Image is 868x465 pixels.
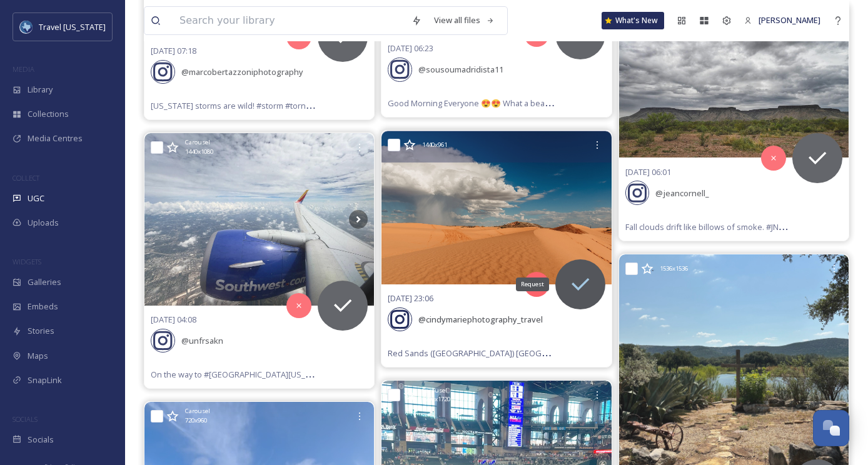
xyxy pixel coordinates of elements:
[151,99,829,111] span: [US_STATE] storms are wild! #storm #tornado #weather #meteo #[US_STATE] #texasstorm #clouds #summ...
[422,395,450,404] span: 1290 x 1720
[185,147,213,156] span: 1440 x 1080
[181,335,223,346] span: @ unfrsakn
[151,368,467,380] span: On the way to #[GEOGRAPHIC_DATA][US_STATE] southwestair #windowseat #clouds
[759,14,820,26] span: [PERSON_NAME]
[28,217,59,229] span: Uploads
[181,66,303,77] span: @ marcobertazzoniphotography
[185,138,210,147] span: Carousel
[418,64,503,75] span: @ sousoumadridista11
[13,257,41,266] span: WIDGETS
[185,407,210,416] span: Carousel
[625,166,671,177] span: [DATE] 06:01
[28,301,58,312] span: Embeds
[173,7,405,34] input: Search your library
[422,386,447,395] span: Carousel
[151,45,196,56] span: [DATE] 07:18
[660,264,688,273] span: 1536 x 1536
[28,84,53,96] span: Library
[28,374,62,386] span: SnapLink
[381,131,611,284] img: Red Sands (East side) El Paso, Texas “Just west of Hueco Tanks sits Red Sands, which consists of ...
[39,21,106,32] span: Travel [US_STATE]
[13,414,38,424] span: SOCIALS
[428,8,501,32] a: View all files
[185,416,207,425] span: 720 x 960
[28,132,83,144] span: Media Centres
[655,187,709,199] span: @ jeancornell_
[144,133,374,305] img: On the way to #austin #texas southwestair #windowseat #clouds
[619,5,849,158] img: Fall clouds drift like billows of smoke. #JNCmetalprints #jeanncornellphotography #WestTexasFineA...
[738,8,827,32] a: [PERSON_NAME]
[28,108,69,120] span: Collections
[422,141,447,149] span: 1440 x 961
[20,21,33,33] img: images%20%281%29.jpeg
[813,410,849,446] button: Open Chat
[28,434,54,446] span: Socials
[388,42,433,54] span: [DATE] 06:23
[28,276,61,288] span: Galleries
[516,277,549,291] div: Request
[388,292,433,304] span: [DATE] 23:06
[13,173,39,182] span: COLLECT
[28,350,48,362] span: Maps
[28,192,44,204] span: UGC
[13,64,34,74] span: MEDIA
[418,314,543,325] span: @ cindymariephotography_travel
[602,12,664,29] a: What's New
[151,314,196,325] span: [DATE] 04:08
[28,325,54,337] span: Stories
